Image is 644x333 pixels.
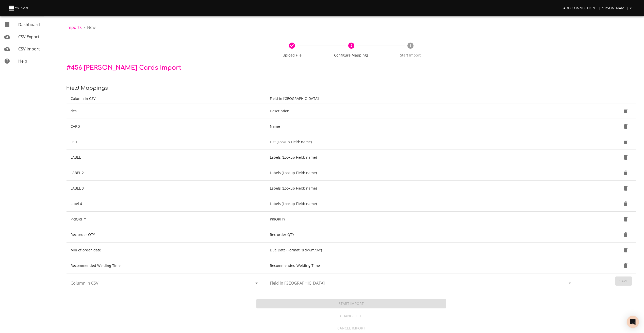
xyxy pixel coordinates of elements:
[266,212,579,227] td: PRIORITY
[266,258,579,273] td: Recommended Welding Time
[620,167,632,179] button: Delete
[266,227,579,243] td: Rec order QTY
[84,24,85,30] li: ›
[67,134,266,150] td: LIST
[266,150,579,165] td: Labels (Lookup Field: name)
[266,103,579,119] td: Description
[620,260,632,272] button: Delete
[67,64,181,71] span: # 456 [PERSON_NAME] Cards Import
[253,280,260,287] button: Open
[599,5,634,11] span: [PERSON_NAME]
[266,165,579,181] td: Labels (Lookup Field: name)
[18,34,39,40] span: CSV Export
[266,134,579,150] td: List (Lookup Field: name)
[67,150,266,165] td: LABEL
[67,227,266,243] td: Rec order QTY
[620,136,632,148] button: Delete
[266,196,579,212] td: Labels (Lookup Field: name)
[18,58,27,64] span: Help
[266,94,579,103] th: Field in [GEOGRAPHIC_DATA]
[627,316,639,328] div: Open Intercom Messenger
[266,119,579,134] td: Name
[265,53,320,58] span: Upload File
[67,85,108,91] span: Field Mappings
[67,119,266,134] td: CARD
[18,22,40,27] span: Dashboard
[18,46,40,52] span: CSV Import
[620,213,632,225] button: Delete
[67,103,266,119] td: des
[620,182,632,194] button: Delete
[67,212,266,227] td: PRIORITY
[87,24,95,30] p: New
[67,94,266,103] th: Column in CSV
[566,280,573,287] button: Open
[266,243,579,258] td: Due Date (Format: %d/%m/%Y)
[67,181,266,196] td: LABEL 3
[620,244,632,256] button: Delete
[620,151,632,163] button: Delete
[8,5,29,12] img: CSV Loader
[324,53,379,58] span: Configure Mappings
[597,4,636,13] button: [PERSON_NAME]
[67,243,266,258] td: Min of order_date
[67,196,266,212] td: label 4
[350,43,352,48] text: 2
[67,258,266,273] td: Recommended Welding Time
[620,229,632,241] button: Delete
[67,25,82,30] a: Imports
[620,105,632,117] button: Delete
[67,165,266,181] td: LABEL 2
[409,43,411,48] text: 3
[620,198,632,210] button: Delete
[561,4,597,13] a: Add Connection
[383,53,438,58] span: Start Import
[563,5,595,11] span: Add Connection
[620,120,632,133] button: Delete
[266,181,579,196] td: Labels (Lookup Field: name)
